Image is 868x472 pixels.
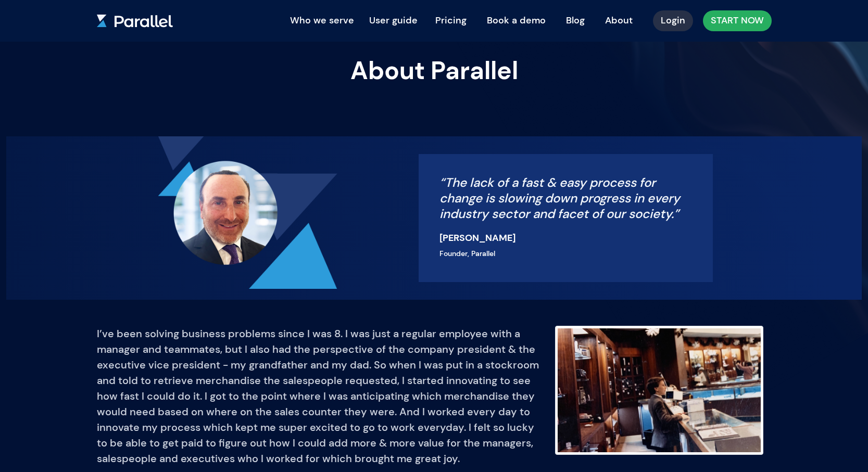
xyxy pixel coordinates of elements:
a: Pricing [427,9,474,32]
a: START NOW [703,10,772,31]
h1: About Parallel [252,57,617,84]
h6: Founder, Parallel [439,246,692,261]
a: Blog [558,9,593,32]
img: parallel.svg [97,15,173,28]
p: I’ve been solving business problems since I was 8. I was just a regular employee with a manager a... [97,326,543,466]
a: Login [653,10,693,31]
button: User guide [364,10,423,31]
a: Book a demo [479,9,553,32]
a: About [597,9,640,32]
button: Who we serve [285,10,359,31]
p: “The lack of a fast & easy process for change is slowing down progress in every industry sector a... [439,175,692,222]
img: doug-bell-junior-working.jpeg [555,326,763,455]
img: usecases_user_two_doug.png [155,136,337,289]
h5: [PERSON_NAME] [439,230,692,246]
